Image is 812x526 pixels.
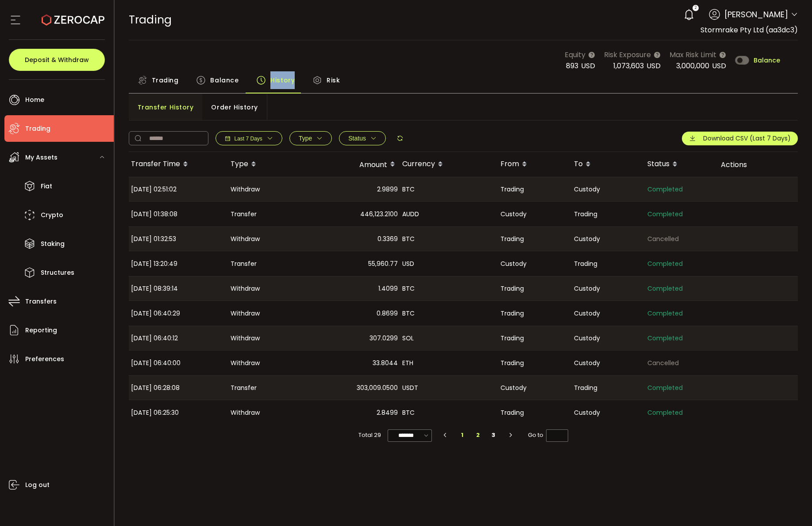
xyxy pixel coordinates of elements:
[500,308,524,319] span: Trading
[647,184,683,195] span: Completed
[574,234,600,244] span: Custody
[670,49,716,60] span: Max Risk Limit
[231,234,260,244] span: Withdraw
[152,71,179,89] span: Trading
[25,122,50,135] span: Trading
[129,12,172,27] span: Trading
[369,333,398,343] span: 307.0299
[41,238,65,250] span: Staking
[231,383,257,393] span: Transfer
[528,429,568,441] span: Go to
[377,184,398,195] span: 2.9899
[498,157,572,172] div: From
[360,209,398,219] span: 446,123.2100
[235,136,262,142] span: Last 7 Days
[131,383,180,393] span: [DATE] 06:28:08
[377,234,398,244] span: 0.3369
[231,284,260,294] span: Withdraw
[289,131,332,145] button: Type
[676,61,709,71] span: 3,000,000
[719,160,798,170] div: Actions
[41,180,52,193] span: Fiat
[270,71,295,89] span: History
[373,358,398,368] span: 33.8044
[572,157,645,172] div: To
[402,259,414,269] span: USD
[41,266,74,279] span: Structures
[647,383,683,393] span: Completed
[377,308,398,319] span: 0.8699
[647,308,683,319] span: Completed
[574,333,600,343] span: Custody
[470,429,486,441] li: 2
[700,25,798,35] span: Stormrake Pty Ltd (aa3dc3)
[131,358,181,368] span: [DATE] 06:40:00
[138,98,194,116] span: Transfer History
[131,234,176,244] span: [DATE] 01:32:53
[647,408,683,418] span: Completed
[500,234,524,244] span: Trading
[231,209,257,219] span: Transfer
[703,134,791,143] span: Download CSV (Last 7 Days)
[402,234,415,244] span: BTC
[210,71,239,89] span: Balance
[647,209,683,219] span: Completed
[402,358,413,368] span: ETH
[25,324,57,337] span: Reporting
[574,358,600,368] span: Custody
[25,479,50,491] span: Log out
[402,184,415,195] span: BTC
[574,184,600,195] span: Custody
[231,408,260,418] span: Withdraw
[574,383,597,393] span: Trading
[25,151,58,164] span: My Assets
[402,333,414,343] span: SOL
[402,408,415,418] span: BTC
[565,49,585,60] span: Equity
[228,157,302,172] div: Type
[231,184,260,195] span: Withdraw
[25,353,64,366] span: Preferences
[129,157,228,172] div: Transfer Time
[231,333,260,343] span: Withdraw
[454,429,470,441] li: 1
[574,408,600,418] span: Custody
[131,209,177,219] span: [DATE] 01:38:08
[581,61,595,71] span: USD
[25,57,89,63] span: Deposit & Withdraw
[131,259,177,269] span: [DATE] 13:20:49
[500,284,524,294] span: Trading
[299,135,312,142] span: Type
[566,61,578,71] span: 893
[231,259,257,269] span: Transfer
[327,71,340,89] span: Risk
[768,483,812,526] div: Chat Widget
[724,8,788,20] span: [PERSON_NAME]
[368,259,398,269] span: 55,960.77
[358,429,381,441] span: Total 29
[500,333,524,343] span: Trading
[131,284,178,294] span: [DATE] 08:39:14
[402,284,415,294] span: BTC
[695,5,697,11] span: 2
[25,295,57,308] span: Transfers
[574,284,600,294] span: Custody
[647,234,679,244] span: Cancelled
[211,98,258,116] span: Order History
[339,131,386,145] button: Status
[402,383,418,393] span: USDT
[216,131,282,145] button: Last 7 Days
[500,383,527,393] span: Custody
[574,259,597,269] span: Trading
[613,61,644,71] span: 1,073,603
[377,408,398,418] span: 2.8499
[647,284,683,294] span: Completed
[348,135,366,142] span: Status
[647,358,679,368] span: Cancelled
[486,429,502,441] li: 3
[402,308,415,319] span: BTC
[131,184,177,195] span: [DATE] 02:51:02
[131,333,178,343] span: [DATE] 06:40:12
[754,57,780,63] span: Balance
[574,209,597,219] span: Trading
